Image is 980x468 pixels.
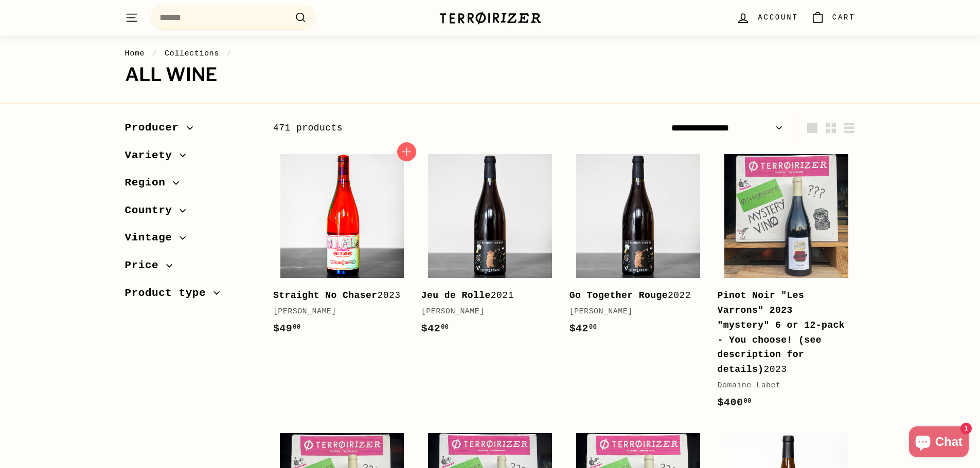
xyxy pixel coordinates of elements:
span: Region [125,174,173,192]
span: / [224,49,235,58]
button: Country [125,199,257,227]
h1: All wine [125,65,856,85]
span: Price [125,257,167,274]
div: [PERSON_NAME] [421,306,549,318]
sup: 00 [293,324,300,331]
span: $42 [421,323,449,334]
b: Pinot Noir "Les Varrons" 2023 "mystery" 6 or 12-pack - You choose! (see description for details) [718,290,845,375]
span: $400 [718,397,752,408]
sup: 00 [743,398,751,405]
div: 471 products [273,121,564,136]
div: [PERSON_NAME] [273,306,401,318]
b: Go Together Rouge [569,290,668,301]
span: Cart [832,12,856,23]
div: Domaine Labet [718,380,845,392]
a: Collections [165,49,219,58]
sup: 00 [589,324,597,331]
inbox-online-store-chat: Shopify online store chat [906,426,972,460]
a: Home [125,49,145,58]
a: Jeu de Rolle2021[PERSON_NAME] [421,147,559,347]
span: Country [125,202,180,219]
a: Account [730,3,804,33]
b: Jeu de Rolle [421,290,491,301]
a: Straight No Chaser2023[PERSON_NAME] [273,147,411,347]
button: Variety [125,144,257,172]
nav: breadcrumbs [125,47,856,60]
span: Variety [125,147,180,164]
button: Price [125,254,257,282]
div: [PERSON_NAME] [569,306,697,318]
sup: 00 [441,324,449,331]
a: Pinot Noir "Les Varrons" 2023 "mystery" 6 or 12-pack - You choose! (see description for details)2... [718,147,856,421]
button: Producer [125,117,257,144]
a: Cart [805,3,862,33]
button: Region [125,172,257,199]
span: Vintage [125,229,180,247]
button: Vintage [125,227,257,254]
span: $42 [569,323,597,334]
b: Straight No Chaser [273,290,378,301]
div: 2023 [718,288,845,377]
a: Go Together Rouge2022[PERSON_NAME] [569,147,707,347]
span: Account [758,12,798,23]
span: / [150,49,160,58]
div: 2021 [421,288,549,303]
span: $49 [273,323,301,334]
span: Product type [125,285,214,302]
span: Producer [125,119,187,137]
div: 2022 [569,288,697,303]
div: 2023 [273,288,401,303]
button: Product type [125,282,257,310]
